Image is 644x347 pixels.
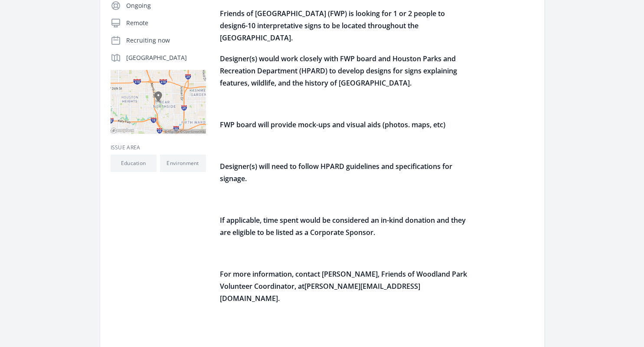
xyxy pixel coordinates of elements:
span: Friends of [GEOGRAPHIC_DATA] (FWP) is looking for 1 or 2 people to design [220,9,445,30]
span: Designer(s) will need to follow HPARD guidelines and specifications for signage. [220,162,452,183]
img: Map [111,70,206,134]
li: Environment [160,155,206,172]
span: If applicable, time spent would be considered an in-kind donation and they are eligible to be lis... [220,215,466,237]
p: [GEOGRAPHIC_DATA] [126,53,206,62]
span: For more information, contact [PERSON_NAME], Friends of Woodland Park Volunteer Coordinator, at [... [220,269,467,303]
span: FWP board will provide mock-ups and visual aids (photos. maps, etc) [220,120,445,129]
li: Education [111,155,157,172]
p: Ongoing [126,1,206,10]
p: Recruiting now [126,36,206,45]
span: Designer(s) would work closely with FWP board and Houston Parks and Recreation Department (HPARD)... [220,54,457,88]
p: Remote [126,19,206,27]
span: 6-10 interpretative signs to be located throughout the [GEOGRAPHIC_DATA]. [220,21,418,43]
h3: Issue area [111,144,206,151]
